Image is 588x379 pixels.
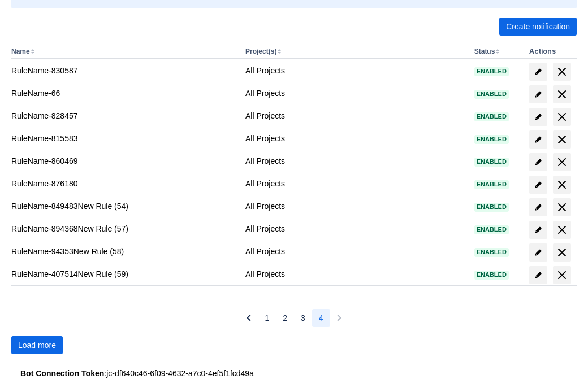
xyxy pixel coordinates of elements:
[11,336,63,354] button: Load more
[319,309,323,327] span: 4
[474,68,509,75] span: Enabled
[18,336,56,354] span: Load more
[534,180,543,189] span: edit
[245,47,276,55] button: Project(s)
[330,309,348,327] button: Next
[20,368,568,379] div: : jc-df640c46-6f09-4632-a7c0-4ef5f1fcd49a
[20,369,104,378] strong: Bot Connection Token
[11,155,236,167] div: RuleName-860469
[11,201,236,212] div: RuleName-849483New Rule (54)
[301,309,305,327] span: 3
[555,268,569,282] span: delete
[525,45,577,59] th: Actions
[499,18,577,36] button: Create notification
[11,178,236,189] div: RuleName-876180
[534,158,543,167] span: edit
[474,226,509,233] span: Enabled
[294,309,312,327] button: Page 3
[11,110,236,121] div: RuleName-828457
[245,110,465,121] div: All Projects
[11,223,236,234] div: RuleName-894368New Rule (57)
[283,309,287,327] span: 2
[474,204,509,210] span: Enabled
[258,309,276,327] button: Page 1
[506,18,570,36] span: Create notification
[245,246,465,257] div: All Projects
[245,268,465,280] div: All Projects
[245,201,465,212] div: All Projects
[474,159,509,165] span: Enabled
[474,114,509,120] span: Enabled
[534,112,543,121] span: edit
[474,181,509,188] span: Enabled
[312,309,330,327] button: Page 4
[474,47,495,55] button: Status
[555,110,569,124] span: delete
[276,309,294,327] button: Page 2
[534,90,543,99] span: edit
[555,201,569,214] span: delete
[240,309,348,327] nav: Pagination
[555,88,569,101] span: delete
[534,67,543,76] span: edit
[555,223,569,237] span: delete
[474,272,509,278] span: Enabled
[555,65,569,79] span: delete
[245,133,465,144] div: All Projects
[534,135,543,144] span: edit
[11,47,30,55] button: Name
[11,133,236,144] div: RuleName-815583
[245,155,465,167] div: All Projects
[240,309,258,327] button: Previous
[534,225,543,234] span: edit
[474,91,509,97] span: Enabled
[474,249,509,255] span: Enabled
[245,65,465,76] div: All Projects
[555,155,569,169] span: delete
[534,248,543,257] span: edit
[11,268,236,280] div: RuleName-407514New Rule (59)
[11,65,236,76] div: RuleName-830587
[474,136,509,142] span: Enabled
[11,88,236,99] div: RuleName-66
[265,309,269,327] span: 1
[555,133,569,146] span: delete
[555,178,569,191] span: delete
[11,246,236,257] div: RuleName-94353New Rule (58)
[534,271,543,280] span: edit
[245,178,465,189] div: All Projects
[245,88,465,99] div: All Projects
[534,203,543,212] span: edit
[245,223,465,234] div: All Projects
[555,246,569,259] span: delete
